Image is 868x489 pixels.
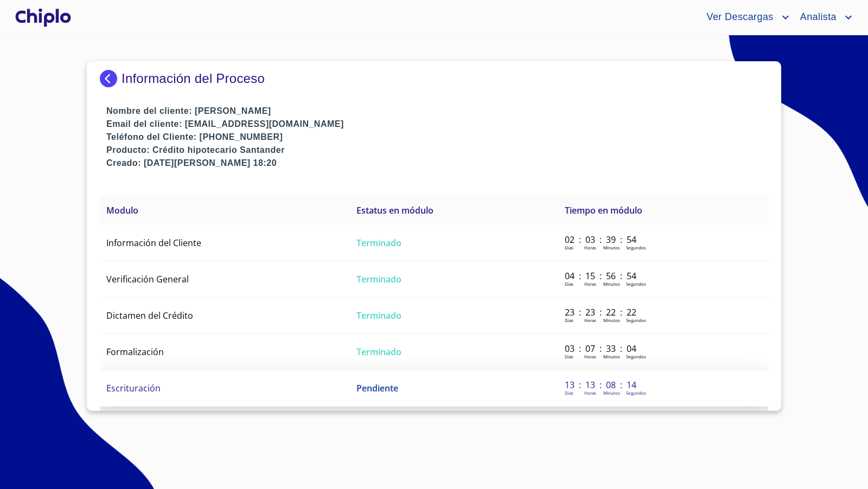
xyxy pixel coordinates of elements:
span: Terminado [356,310,401,321]
p: Información del Proceso [122,71,265,86]
p: 23 : 23 : 22 : 22 [565,306,638,318]
p: Horas [584,317,596,323]
p: Segundos [626,281,646,287]
span: Terminado [356,346,401,358]
p: 02 : 03 : 39 : 54 [565,234,638,246]
p: Dias [565,390,573,396]
p: Dias [565,353,573,359]
button: account of current user [792,9,855,26]
p: Horas [584,281,596,287]
p: Horas [584,353,596,359]
p: Segundos [626,390,646,396]
p: Minutos [603,281,620,287]
p: Minutos [603,390,620,396]
img: Docupass spot blue [100,70,122,87]
p: Segundos [626,244,646,250]
p: Nombre del cliente: [PERSON_NAME] [106,105,768,118]
span: Escrituración [106,382,161,394]
p: Minutos [603,353,620,359]
p: Producto: Crédito hipotecario Santander [106,144,768,157]
span: Analista [792,9,842,26]
p: Minutos [603,244,620,250]
span: Ver Descargas [698,9,778,26]
span: Verificación General [106,273,189,285]
span: Formalización [106,346,164,358]
span: Terminado [356,237,401,249]
p: 13 : 13 : 08 : 14 [565,379,638,391]
p: Email del cliente: [EMAIL_ADDRESS][DOMAIN_NAME] [106,118,768,131]
p: Segundos [626,317,646,323]
span: Pendiente [356,382,398,394]
p: Minutos [603,317,620,323]
span: Dictamen del Crédito [106,310,193,321]
span: Modulo [106,204,138,216]
p: Teléfono del Cliente: [PHONE_NUMBER] [106,131,768,144]
p: Segundos [626,353,646,359]
p: 04 : 15 : 56 : 54 [565,270,638,282]
p: Horas [584,390,596,396]
button: account of current user [698,9,792,26]
p: Horas [584,244,596,250]
p: Dias [565,317,573,323]
div: Información del Proceso [100,70,768,87]
span: Tiempo en módulo [565,204,642,216]
span: Terminado [356,273,401,285]
p: 03 : 07 : 33 : 04 [565,343,638,355]
p: Dias [565,281,573,287]
p: Dias [565,244,573,250]
span: Información del Cliente [106,237,201,249]
p: Creado: [DATE][PERSON_NAME] 18:20 [106,157,768,170]
span: Estatus en módulo [356,204,433,216]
